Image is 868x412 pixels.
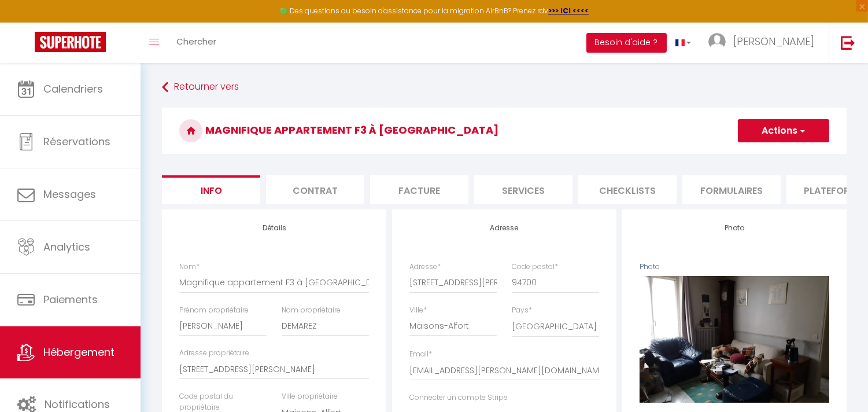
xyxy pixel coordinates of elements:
[43,134,110,149] span: Réservations
[512,305,532,316] label: Pays
[409,224,599,232] h4: Adresse
[43,292,98,307] span: Paiements
[640,224,829,232] h4: Photo
[738,119,829,142] button: Actions
[708,33,726,50] img: ...
[733,34,814,49] span: [PERSON_NAME]
[409,349,432,360] label: Email
[162,175,260,204] li: Info
[176,35,216,47] span: Chercher
[162,108,847,154] h3: Magnifique appartement F3 à [GEOGRAPHIC_DATA]
[43,82,103,96] span: Calendriers
[586,33,667,53] button: Besoin d'aide ?
[409,392,508,403] label: Connecter un compte Stripe
[548,6,589,16] a: >>> ICI <<<<
[43,187,96,201] span: Messages
[578,175,677,204] li: Checklists
[43,345,114,359] span: Hébergement
[179,224,369,232] h4: Détails
[512,262,558,273] label: Code postal
[282,391,338,402] label: Ville propriétaire
[370,175,468,204] li: Facture
[682,175,781,204] li: Formulaires
[409,262,441,273] label: Adresse
[179,348,249,359] label: Adresse propriétaire
[179,305,249,316] label: Prénom propriétaire
[168,23,225,63] a: Chercher
[179,262,200,273] label: Nom
[266,175,364,204] li: Contrat
[35,32,106,52] img: Super Booking
[640,262,660,273] label: Photo
[841,35,855,50] img: logout
[474,175,572,204] li: Services
[45,397,110,411] span: Notifications
[162,77,847,98] a: Retourner vers
[700,23,829,63] a: ... [PERSON_NAME]
[409,305,427,316] label: Ville
[282,305,341,316] label: Nom propriétaire
[43,240,90,254] span: Analytics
